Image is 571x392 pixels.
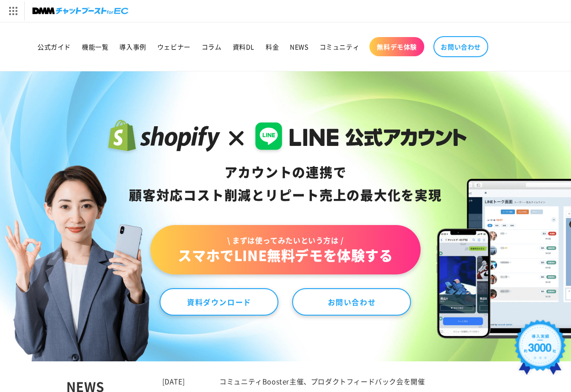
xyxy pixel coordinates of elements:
[377,43,417,51] span: 無料デモ体験
[37,43,71,51] span: 公式ガイド
[157,43,191,51] span: ウェビナー
[104,161,467,207] div: アカウントの連携で 顧客対応コスト削減と リピート売上の 最大化を実現
[114,37,151,56] a: 導入事例
[233,43,255,51] span: 資料DL
[284,37,314,56] a: NEWS
[227,37,260,56] a: 資料DL
[292,288,411,316] a: お問い合わせ
[162,376,186,386] time: [DATE]
[512,317,569,382] img: 導入実績約3000社
[196,37,227,56] a: コラム
[32,37,76,56] a: 公式ガイド
[76,37,114,56] a: 機能一覧
[433,36,488,57] a: お問い合わせ
[441,43,481,51] span: お問い合わせ
[152,37,196,56] a: ウェビナー
[314,37,365,56] a: コミュニティ
[160,288,278,316] a: 資料ダウンロード
[202,43,222,51] span: コラム
[260,37,284,56] a: 料金
[82,43,108,51] span: 機能一覧
[266,43,279,51] span: 料金
[119,43,146,51] span: 導入事例
[219,376,425,386] a: コミュニティBooster主催、プロダクトフィードバック会を開催
[320,43,360,51] span: コミュニティ
[1,1,24,21] img: サービス
[178,235,393,245] span: \ まずは使ってみたいという方は /
[32,5,128,17] img: チャットブーストforEC
[290,43,308,51] span: NEWS
[369,37,424,56] a: 無料デモ体験
[150,225,420,274] a: \ まずは使ってみたいという方は /スマホでLINE無料デモを体験する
